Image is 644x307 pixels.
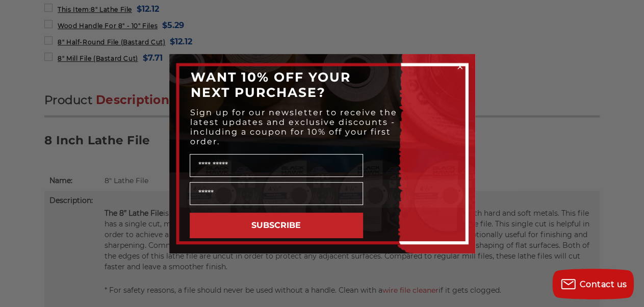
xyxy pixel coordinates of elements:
span: WANT 10% OFF YOUR NEXT PURCHASE? [191,69,351,100]
button: SUBSCRIBE [190,213,363,238]
input: Email [190,182,363,205]
button: Close dialog [455,62,465,72]
span: Sign up for our newsletter to receive the latest updates and exclusive discounts - including a co... [190,108,397,146]
button: Contact us [552,269,634,299]
span: Contact us [580,279,627,289]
